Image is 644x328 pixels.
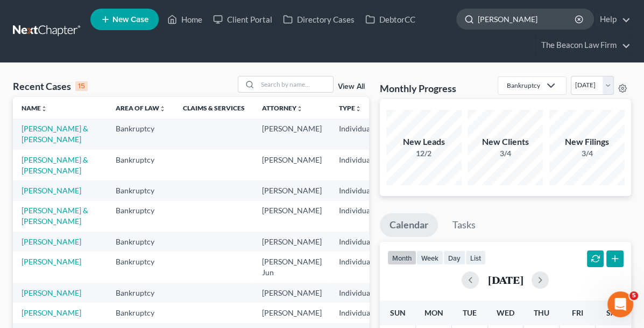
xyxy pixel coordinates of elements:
a: [PERSON_NAME] & [PERSON_NAME] [22,155,88,175]
td: Individual [330,150,381,180]
a: [PERSON_NAME] [22,237,81,246]
button: week [416,250,443,265]
td: Bankruptcy [107,303,174,323]
input: Search by name... [258,76,333,92]
a: DebtorCC [360,10,421,29]
i: unfold_more [41,106,47,112]
div: 12/2 [386,148,462,159]
a: [PERSON_NAME] & [PERSON_NAME] [22,124,88,144]
h3: Monthly Progress [380,82,456,95]
span: Fri [571,308,583,317]
span: 5 [629,291,638,300]
span: Thu [534,308,549,317]
div: 15 [75,81,88,91]
span: Wed [497,308,514,317]
a: [PERSON_NAME] [22,186,81,195]
td: Individual [330,303,381,323]
i: unfold_more [296,106,303,112]
a: Calendar [380,213,438,237]
div: New Leads [386,136,462,148]
div: Bankruptcy [507,81,540,90]
a: [PERSON_NAME] [22,308,81,317]
a: Help [595,10,631,29]
td: Bankruptcy [107,118,174,149]
input: Search by name... [478,9,576,29]
a: Nameunfold_more [22,104,47,112]
td: [PERSON_NAME] [253,118,330,149]
a: Client Portal [208,10,278,29]
span: Sun [390,308,406,317]
td: Bankruptcy [107,232,174,252]
div: 3/4 [468,148,543,159]
th: Claims & Services [174,97,253,118]
a: [PERSON_NAME] & [PERSON_NAME] [22,206,88,226]
a: [PERSON_NAME] [22,288,81,297]
td: [PERSON_NAME] [253,150,330,180]
button: month [387,250,416,265]
div: New Clients [468,136,543,148]
td: Individual [330,180,381,200]
a: Home [162,10,208,29]
td: [PERSON_NAME] [253,303,330,323]
a: Typeunfold_more [339,104,362,112]
td: Bankruptcy [107,283,174,303]
div: 3/4 [549,148,625,159]
a: Directory Cases [278,10,360,29]
td: Individual [330,118,381,149]
button: list [465,250,486,265]
td: [PERSON_NAME] [253,180,330,200]
i: unfold_more [355,106,362,112]
td: [PERSON_NAME] [253,283,330,303]
td: Individual [330,201,381,232]
td: Individual [330,232,381,252]
span: Tue [463,308,477,317]
a: The Beacon Law Firm [536,36,631,55]
td: Bankruptcy [107,180,174,200]
button: day [443,250,465,265]
td: Bankruptcy [107,252,174,282]
div: Recent Cases [13,80,88,93]
td: Bankruptcy [107,201,174,232]
td: Individual [330,252,381,282]
td: [PERSON_NAME] [253,201,330,232]
span: Sat [606,308,620,317]
td: [PERSON_NAME] Jun [253,252,330,282]
a: Area of Lawunfold_more [116,104,166,112]
iframe: Intercom live chat [607,291,633,317]
td: [PERSON_NAME] [253,232,330,252]
a: Attorneyunfold_more [262,104,303,112]
h2: [DATE] [487,274,523,285]
td: Bankruptcy [107,150,174,180]
span: Mon [424,308,443,317]
div: New Filings [549,136,625,148]
a: Tasks [443,213,485,237]
span: New Case [112,16,148,24]
i: unfold_more [159,106,166,112]
td: Individual [330,283,381,303]
a: [PERSON_NAME] [22,257,81,266]
a: View All [338,83,365,90]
